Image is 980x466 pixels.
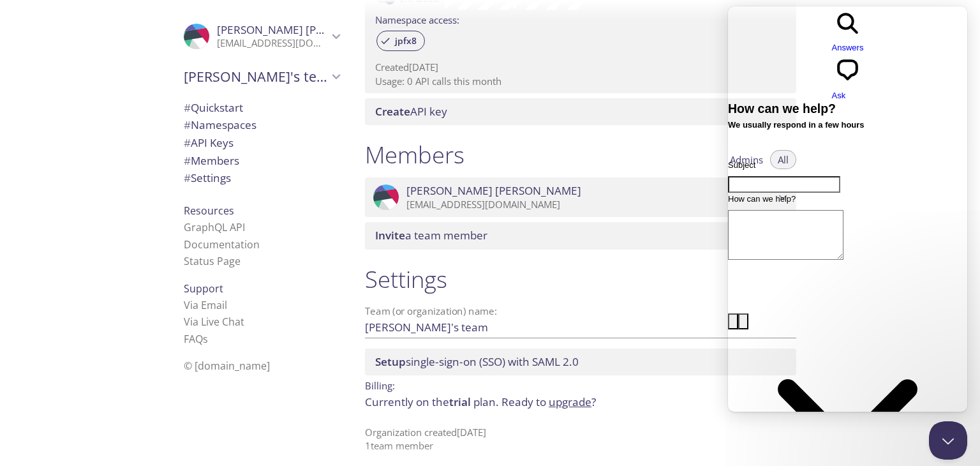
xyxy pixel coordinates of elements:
span: # [184,117,191,132]
span: Settings [184,170,231,185]
div: Quickstart [174,99,350,117]
p: [EMAIL_ADDRESS][DOMAIN_NAME] [217,37,328,50]
div: Setup SSO [365,349,796,375]
div: Create API Key [365,98,796,125]
div: Invite a team member [365,222,796,249]
span: Namespaces [184,117,256,132]
div: Team Settings [174,169,350,187]
p: Currently on the plan. [365,394,796,410]
a: FAQ [184,332,208,346]
div: Members [174,152,350,170]
div: Namespaces [174,116,350,134]
span: Invite [375,228,405,243]
div: Erick Muñoz [365,177,796,217]
span: # [184,170,191,185]
div: jpfx8 [376,31,425,51]
span: © [DOMAIN_NAME] [184,359,270,373]
span: trial [449,395,471,409]
button: Admins [722,150,771,169]
p: Usage: 0 API calls this month [375,75,786,88]
span: # [184,135,191,150]
span: single-sign-on (SSO) with SAML 2.0 [375,354,579,369]
span: s [203,332,208,346]
div: API Keys [174,134,350,152]
p: Organization created [DATE] 1 team member [365,426,796,453]
span: Support [184,282,223,296]
span: a team member [375,228,487,243]
div: Erick's team [174,60,350,93]
a: Via Email [184,298,227,312]
span: Members [184,153,239,168]
p: Billing: [365,375,796,394]
span: Ready to ? [501,395,596,409]
iframe: Help Scout Beacon - Live Chat, Contact Form, and Knowledge Base [728,6,967,412]
span: API Keys [184,135,234,150]
a: Documentation [184,237,260,252]
span: [PERSON_NAME] [PERSON_NAME] [406,184,581,198]
span: Setup [375,354,406,369]
iframe: Help Scout Beacon - Close [929,421,967,460]
label: Team (or organization) name: [365,306,498,316]
a: GraphQL API [184,220,245,234]
span: # [184,153,191,168]
h1: Members [365,140,464,169]
a: Via Live Chat [184,315,244,329]
div: Erick Muñoz [174,15,350,57]
a: upgrade [549,395,591,409]
span: Resources [184,204,234,218]
span: [PERSON_NAME]'s team [184,68,328,86]
h1: Settings [365,265,796,294]
span: [PERSON_NAME] [PERSON_NAME] [217,22,392,37]
p: [EMAIL_ADDRESS][DOMAIN_NAME] [406,199,775,211]
span: # [184,100,191,115]
span: Quickstart [184,100,243,115]
span: API key [375,104,447,119]
p: Created [DATE] [375,61,786,74]
a: Status Page [184,254,241,268]
span: jpfx8 [387,35,424,47]
span: Create [375,104,410,119]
